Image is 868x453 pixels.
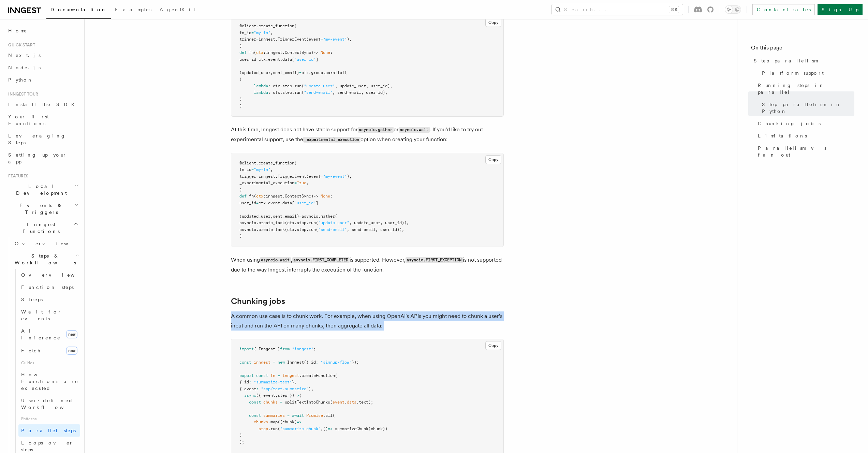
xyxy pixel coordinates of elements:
[8,152,67,164] span: Setting up your app
[270,70,273,75] span: ,
[321,50,330,55] span: None
[323,37,347,42] span: "my-event"
[347,400,356,405] span: data
[349,220,409,225] span: , update_user, user_id)),
[352,360,359,365] span: });
[292,257,350,263] code: asyncio.FIRST_COMPLETED
[294,180,297,185] span: =
[266,201,268,205] span: .
[239,103,242,108] span: )
[266,57,268,62] span: .
[239,167,251,172] span: fn_id
[278,360,285,365] span: new
[259,220,285,225] span: create_task
[301,214,318,219] span: asyncio
[5,218,80,237] button: Inngest Functions
[328,426,333,431] span: =>
[18,368,80,394] a: How Functions are executed
[239,386,256,391] span: { event
[280,400,282,405] span: =
[330,194,333,199] span: :
[239,70,270,75] span: (updated_user
[755,117,854,130] a: Chunking jobs
[292,413,304,418] span: await
[299,373,335,378] span: .createFunction
[239,97,242,102] span: )
[818,4,863,15] a: Sign Up
[306,180,309,185] span: ,
[399,127,430,133] code: asyncio.wait
[249,50,254,55] span: fn
[239,30,251,35] span: fn_id
[256,174,259,179] span: =
[294,393,299,398] span: =>
[231,311,504,331] p: A common use case is to chunk work. For example, when using OpenAI's APIs you might need to chunk...
[294,57,316,62] span: "user_id"
[21,309,62,321] span: Wait for events
[18,306,80,325] a: Wait for events
[282,201,292,205] span: data
[318,214,321,219] span: .
[335,84,392,88] span: , update_user, user_id),
[21,297,43,302] span: Sleeps
[323,413,333,418] span: .all
[273,70,299,75] span: sent_email)
[18,424,80,437] a: Parallel steps
[294,161,297,165] span: (
[294,90,301,95] span: run
[270,373,275,378] span: fn
[5,180,80,199] button: Local Development
[239,234,242,238] span: )
[256,50,263,55] span: ctx
[270,214,273,219] span: ,
[259,174,278,179] span: inngest.
[254,360,270,365] span: inngest
[751,55,854,67] a: Step parallelism
[316,227,318,232] span: (
[259,24,294,28] span: create_function
[12,250,80,269] button: Steps & Workflows
[292,380,294,384] span: }
[282,194,285,199] span: .
[259,37,278,42] span: inngest.
[18,357,80,368] span: Guides
[323,426,328,431] span: ()
[18,281,80,293] a: Function steps
[344,400,347,405] span: .
[239,201,256,205] span: user_id
[5,25,80,37] a: Home
[333,90,387,95] span: , send_email, user_id),
[18,413,80,424] span: Patterns
[5,199,80,218] button: Events & Triggers
[273,214,299,219] span: sent_email)
[755,79,854,98] a: Running steps in parallel
[261,386,309,391] span: "app/text.summarize"
[278,426,280,431] span: (
[251,167,254,172] span: =
[239,360,251,365] span: const
[758,82,854,96] span: Running steps in parallel
[485,18,501,27] button: Copy
[333,400,344,405] span: event
[758,145,854,158] span: Parallelism vs fan-out
[280,201,282,205] span: .
[347,37,352,42] span: ),
[321,37,323,42] span: =
[292,57,294,62] span: [
[280,426,321,431] span: "summarize-chunk"
[46,2,111,19] a: Documentation
[751,44,854,55] h4: On this page
[5,42,35,48] span: Quick start
[268,201,280,205] span: event
[752,4,815,15] a: Contact sales
[294,84,301,88] span: run
[268,57,280,62] span: event
[285,220,309,225] span: (ctx.step.
[304,360,316,365] span: ({ id
[304,90,333,95] span: "send-email"
[316,57,318,62] span: ]
[259,161,294,165] span: create_function
[239,380,249,384] span: { id
[21,398,83,410] span: User-defined Workflows
[156,2,200,18] a: AgentKit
